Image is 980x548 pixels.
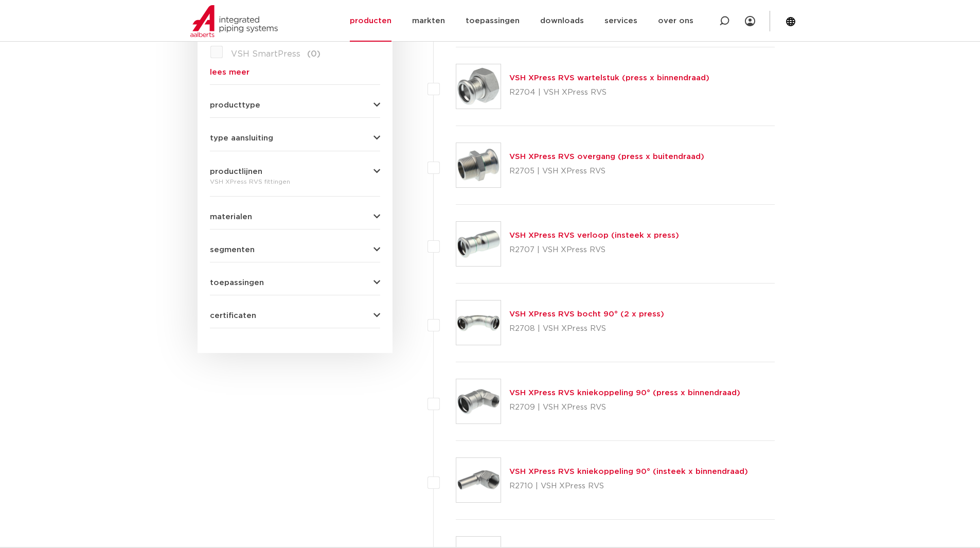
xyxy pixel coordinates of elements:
a: VSH XPress RVS kniekoppeling 90° (press x binnendraad) [509,389,740,397]
a: lees meer [210,68,380,76]
button: producttype [210,101,380,109]
button: toepassingen [210,279,380,287]
p: R2709 | VSH XPress RVS [509,399,740,416]
span: productlijnen [210,168,262,175]
span: producttype [210,101,260,109]
p: R2707 | VSH XPress RVS [509,242,679,258]
img: Thumbnail for VSH XPress RVS verloop (insteek x press) [456,222,501,266]
span: toepassingen [210,279,264,287]
button: segmenten [210,246,380,254]
img: Thumbnail for VSH XPress RVS bocht 90° (2 x press) [456,300,501,345]
a: VSH XPress RVS wartelstuk (press x binnendraad) [509,74,709,82]
a: VSH XPress RVS verloop (insteek x press) [509,232,679,239]
button: type aansluiting [210,134,380,142]
img: Thumbnail for VSH XPress RVS overgang (press x buitendraad) [456,143,501,187]
span: type aansluiting [210,134,273,142]
span: VSH SmartPress [231,50,300,58]
button: certificaten [210,312,380,320]
button: productlijnen [210,168,380,175]
a: VSH XPress RVS kniekoppeling 90° (insteek x binnendraad) [509,468,748,475]
span: segmenten [210,246,255,254]
a: VSH XPress RVS bocht 90° (2 x press) [509,310,664,318]
p: R2705 | VSH XPress RVS [509,163,704,180]
p: R2704 | VSH XPress RVS [509,84,709,101]
p: R2708 | VSH XPress RVS [509,321,664,337]
button: materialen [210,213,380,221]
span: materialen [210,213,252,221]
a: VSH XPress RVS overgang (press x buitendraad) [509,153,704,161]
span: certificaten [210,312,256,320]
span: (0) [307,50,320,58]
img: Thumbnail for VSH XPress RVS kniekoppeling 90° (insteek x binnendraad) [456,458,501,502]
img: Thumbnail for VSH XPress RVS wartelstuk (press x binnendraad) [456,64,501,109]
p: R2710 | VSH XPress RVS [509,478,748,494]
img: Thumbnail for VSH XPress RVS kniekoppeling 90° (press x binnendraad) [456,379,501,423]
div: VSH XPress RVS fittingen [210,175,380,188]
